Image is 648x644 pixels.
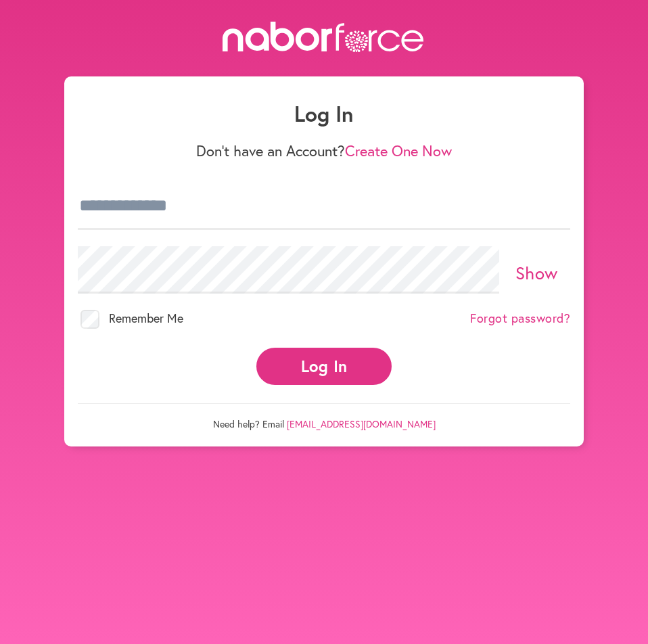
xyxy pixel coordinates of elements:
a: Show [515,261,558,284]
a: Forgot password? [470,311,570,326]
h1: Log In [78,101,570,127]
button: Log In [256,348,392,385]
a: Create One Now [345,141,452,160]
span: Remember Me [109,310,183,326]
p: Don't have an Account? [78,142,570,160]
p: Need help? Email [78,403,570,430]
a: [EMAIL_ADDRESS][DOMAIN_NAME] [287,417,436,430]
